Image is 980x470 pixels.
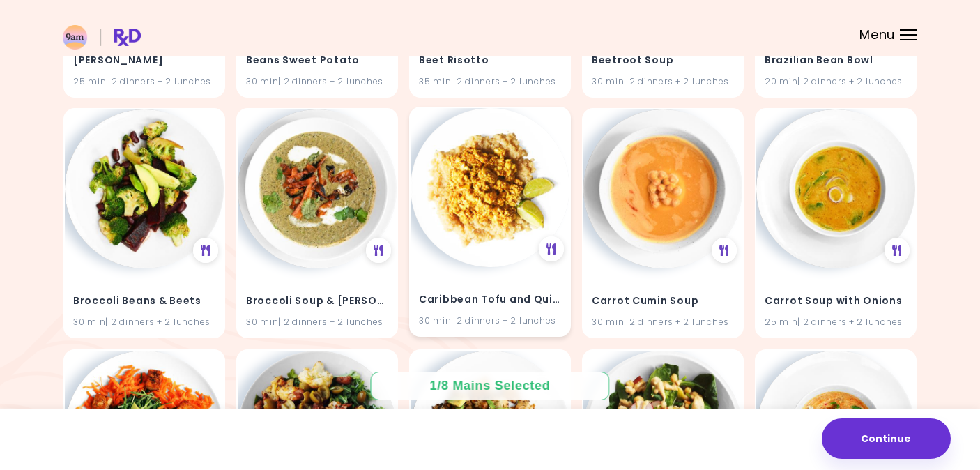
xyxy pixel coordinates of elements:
[73,74,215,87] div: 25 min | 2 dinners + 2 lunches
[592,315,734,328] div: 30 min | 2 dinners + 2 lunches
[73,290,215,312] h4: Broccoli Beans & Beets
[366,238,391,264] div: See Meal Plan
[885,238,910,264] div: See Meal Plan
[765,315,907,328] div: 25 min | 2 dinners + 2 lunches
[765,290,907,312] h4: Carrot Soup with Onions
[419,74,561,87] div: 35 min | 2 dinners + 2 lunches
[592,290,734,312] h4: Carrot Cumin Soup
[419,314,561,327] div: 30 min | 2 dinners + 2 lunches
[246,315,388,328] div: 30 min | 2 dinners + 2 lunches
[765,74,907,87] div: 20 min | 2 dinners + 2 lunches
[859,29,895,41] span: Menu
[712,238,737,264] div: See Meal Plan
[246,49,388,71] h4: Beans Sweet Potato
[419,49,561,71] h4: Beet Risotto
[193,238,218,264] div: See Meal Plan
[592,49,734,71] h4: Beetroot Soup
[73,315,215,328] div: 30 min | 2 dinners + 2 lunches
[765,49,907,71] h4: Brazilian Bean Bowl
[822,418,951,459] button: Continue
[246,290,388,312] h4: Broccoli Soup & Carrot Bacon
[419,289,561,311] h4: Caribbean Tofu and Quinoa
[420,377,560,395] div: 1 / 8 Mains Selected
[592,74,734,87] div: 30 min | 2 dinners + 2 lunches
[539,237,564,262] div: See Meal Plan
[73,49,215,71] h4: Bean Patty Tacos
[63,25,141,50] img: RxDiet
[246,74,388,87] div: 30 min | 2 dinners + 2 lunches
